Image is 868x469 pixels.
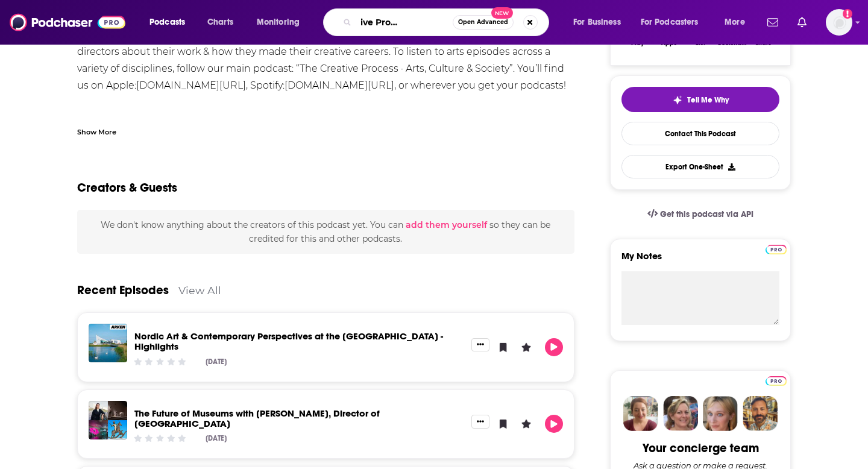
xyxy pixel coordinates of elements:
[703,396,738,431] img: Jules Profile
[134,408,380,429] a: The Future of Museums with MARIE NIPPER, Director of ARKEN MUSEUM OF CONTEMPORARY ART
[136,80,246,91] a: [DOMAIN_NAME][URL]
[621,250,779,271] label: My Notes
[621,155,779,178] button: Export One-Sheet
[494,338,512,356] button: Bookmark Episode
[453,15,514,30] button: Open AdvancedNew
[77,180,177,195] h2: Creators & Guests
[621,122,779,145] a: Contact This Podcast
[257,14,300,31] span: Monitoring
[89,324,127,362] img: Nordic Art & Contemporary Perspectives at the ARKEN MUSEUM OF CONTEMPORARY ART - Highlights
[458,19,508,25] span: Open Advanced
[89,401,127,439] img: The Future of Museums with MARIE NIPPER, Director of ARKEN MUSEUM OF CONTEMPORARY ART
[573,14,621,31] span: For Business
[133,434,187,443] div: Community Rating: 0 out of 5
[207,14,233,31] span: Charts
[517,415,535,433] button: Leave a Rating
[356,13,453,32] input: Search podcasts, credits, & more...
[826,9,852,36] span: Logged in as redsetterpr
[471,338,489,351] button: Show More Button
[766,376,787,386] img: Podchaser Pro
[766,374,787,386] a: Pro website
[517,338,535,356] button: Leave a Rating
[687,95,729,105] span: Tell Me Why
[621,87,779,112] button: tell me why sparkleTell Me Why
[793,12,811,33] a: Show notifications dropdown
[766,245,787,254] img: Podchaser Pro
[638,200,763,229] a: Get this podcast via API
[101,219,550,244] span: We don't know anything about the creators of this podcast yet . You can so they can be credited f...
[406,220,487,230] button: add them yourself
[285,80,394,91] a: [DOMAIN_NAME][URL]
[643,441,759,456] div: Your concierge team
[491,7,513,19] span: New
[178,284,221,297] a: View All
[641,14,699,31] span: For Podcasters
[545,338,563,356] button: Play
[248,13,315,32] button: open menu
[766,243,787,254] a: Pro website
[149,14,185,31] span: Podcasts
[77,283,169,298] a: Recent Episodes
[826,9,852,36] img: User Profile
[673,95,682,105] img: tell me why sparkle
[826,9,852,36] button: Show profile menu
[633,13,716,32] button: open menu
[471,415,489,428] button: Show More Button
[743,396,778,431] img: Jon Profile
[200,13,241,32] a: Charts
[763,12,783,33] a: Show notifications dropdown
[663,396,698,431] img: Barbara Profile
[206,357,227,366] div: [DATE]
[494,415,512,433] button: Bookmark Episode
[843,9,852,19] svg: Add a profile image
[623,396,658,431] img: Sydney Profile
[206,434,227,442] div: [DATE]
[725,14,745,31] span: More
[10,11,125,34] img: Podchaser - Follow, Share and Rate Podcasts
[134,330,443,352] a: Nordic Art & Contemporary Perspectives at the ARKEN MUSEUM OF CONTEMPORARY ART - Highlights
[335,8,561,36] div: Search podcasts, credits, & more...
[133,357,187,366] div: Community Rating: 0 out of 5
[545,415,563,433] button: Play
[141,13,201,32] button: open menu
[565,13,636,32] button: open menu
[660,209,753,219] span: Get this podcast via API
[716,13,760,32] button: open menu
